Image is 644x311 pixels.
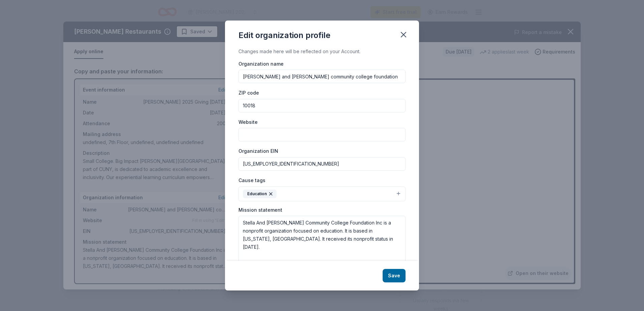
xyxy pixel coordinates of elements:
[238,30,330,41] div: Edit organization profile
[238,99,406,112] input: 12345 (U.S. only)
[243,189,277,198] div: Education
[238,47,406,56] div: Changes made here will be reflected on your Account.
[238,216,406,262] textarea: Stella And [PERSON_NAME] Community College Foundation Inc is a nonprofit organization focused on ...
[238,61,284,67] label: Organization name
[238,157,406,171] input: 12-3456789
[238,119,258,126] label: Website
[383,269,406,282] button: Save
[238,177,265,184] label: Cause tags
[238,186,406,201] button: Education
[238,90,259,96] label: ZIP code
[238,148,278,154] label: Organization EIN
[238,207,282,213] label: Mission statement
